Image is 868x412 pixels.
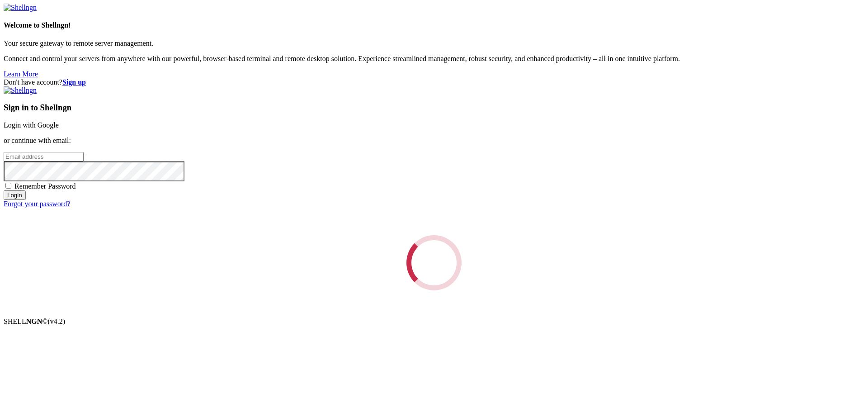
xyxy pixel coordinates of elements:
div: Loading... [406,235,462,290]
img: Shellngn [4,4,37,12]
p: Connect and control your servers from anywhere with our powerful, browser-based terminal and remo... [4,55,864,63]
a: Forgot your password? [4,200,70,208]
span: 4.2.0 [48,317,66,325]
input: Login [4,190,26,200]
a: Sign up [62,78,86,86]
span: Remember Password [14,182,76,190]
h3: Sign in to Shellngn [4,103,864,113]
span: SHELL © [4,317,65,325]
p: Your secure gateway to remote server management. [4,39,864,47]
img: Shellngn [4,86,37,95]
a: Login with Google [4,121,59,129]
h4: Welcome to Shellngn! [4,21,864,29]
input: Email address [4,152,84,161]
input: Remember Password [5,183,11,189]
a: Learn More [4,70,38,78]
p: or continue with email: [4,137,864,145]
b: NGN [26,317,42,325]
div: Don't have account? [4,78,864,86]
